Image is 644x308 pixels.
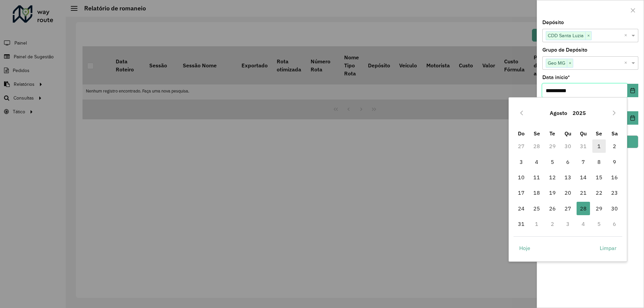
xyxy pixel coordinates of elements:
td: 11 [529,170,544,185]
td: 21 [576,185,591,200]
td: 29 [591,201,607,216]
span: 8 [592,155,606,169]
td: 6 [607,216,622,232]
span: Se [534,130,540,137]
button: Previous Month [516,108,527,118]
label: Depósito [542,18,564,26]
span: 2 [608,139,621,153]
span: 26 [546,202,559,215]
span: 18 [530,186,543,199]
label: Grupo de Depósito [542,46,587,54]
span: Qu [565,130,571,137]
span: 23 [608,186,621,199]
td: 19 [544,185,560,200]
td: 27 [560,201,576,216]
td: 15 [591,170,607,185]
span: 29 [592,202,606,215]
td: 27 [514,138,529,154]
span: Te [549,130,555,137]
td: 28 [576,201,591,216]
td: 30 [560,138,576,154]
td: 10 [514,170,529,185]
td: 25 [529,201,544,216]
span: × [585,32,591,40]
span: Sa [611,130,618,137]
span: 31 [515,217,528,231]
span: 20 [561,186,575,199]
span: 9 [608,155,621,169]
label: Data início [542,73,570,81]
span: 14 [577,171,590,184]
span: Limpar [600,244,616,252]
td: 8 [591,154,607,170]
td: 29 [544,138,560,154]
td: 28 [529,138,544,154]
span: 28 [577,202,590,215]
span: Hoje [519,244,530,252]
td: 12 [544,170,560,185]
button: Hoje [514,241,536,255]
td: 6 [560,154,576,170]
span: 7 [577,155,590,169]
span: 15 [592,171,606,184]
span: Geo MG [546,59,567,67]
td: 3 [560,216,576,232]
span: CDD Santa Luzia [546,32,585,40]
span: 12 [546,171,559,184]
span: 19 [546,186,559,199]
span: 1 [592,139,606,153]
td: 7 [576,154,591,170]
span: 17 [515,186,528,199]
span: 3 [515,155,528,169]
td: 24 [514,201,529,216]
td: 5 [544,154,560,170]
td: 13 [560,170,576,185]
td: 2 [544,216,560,232]
span: Clear all [624,32,630,40]
button: Choose Year [570,105,589,121]
span: 25 [530,202,543,215]
td: 31 [514,216,529,232]
span: 11 [530,171,543,184]
span: 21 [577,186,590,199]
span: 24 [515,202,528,215]
td: 30 [607,201,622,216]
td: 2 [607,138,622,154]
button: Limpar [594,241,622,255]
span: 22 [592,186,606,199]
td: 3 [514,154,529,170]
span: 4 [530,155,543,169]
span: 5 [546,155,559,169]
button: Next Month [609,108,620,118]
td: 1 [529,216,544,232]
button: Choose Month [547,105,570,121]
td: 14 [576,170,591,185]
td: 1 [591,138,607,154]
span: × [567,59,573,67]
button: Choose Date [627,84,638,97]
td: 9 [607,154,622,170]
span: 16 [608,171,621,184]
span: 13 [561,171,575,184]
span: 27 [561,202,575,215]
div: Choose Date [508,97,627,262]
td: 16 [607,170,622,185]
td: 5 [591,216,607,232]
span: 30 [608,202,621,215]
span: Do [518,130,525,137]
td: 26 [544,201,560,216]
td: 4 [576,216,591,232]
td: 23 [607,185,622,200]
td: 22 [591,185,607,200]
td: 4 [529,154,544,170]
span: 10 [515,171,528,184]
span: Se [596,130,602,137]
td: 31 [576,138,591,154]
td: 17 [514,185,529,200]
span: 6 [561,155,575,169]
td: 18 [529,185,544,200]
td: 20 [560,185,576,200]
button: Choose Date [627,111,638,125]
span: Clear all [624,59,630,67]
span: Qu [580,130,587,137]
